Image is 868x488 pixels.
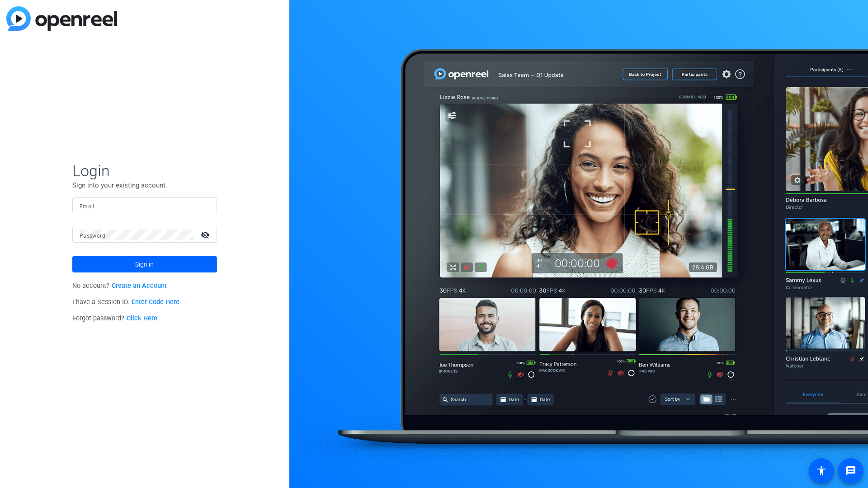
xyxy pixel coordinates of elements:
img: blue-gradient.svg [6,6,117,31]
p: Sign into your existing account. [72,180,217,190]
a: Enter Code Here [132,298,179,306]
mat-label: Password [80,233,105,239]
span: Login [72,161,217,180]
mat-label: Email [80,203,94,210]
button: Sign in [72,256,217,272]
mat-icon: accessibility [816,465,827,476]
a: Click Here [127,314,157,322]
mat-icon: visibility_off [195,228,217,241]
input: Enter Email Address [80,200,210,211]
span: Sign in [135,253,154,276]
span: Forgot password? [72,314,157,322]
span: I have a Session ID. [72,298,179,306]
mat-icon: message [845,465,856,476]
span: No account? [72,282,167,290]
a: Create an Account [112,282,167,290]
